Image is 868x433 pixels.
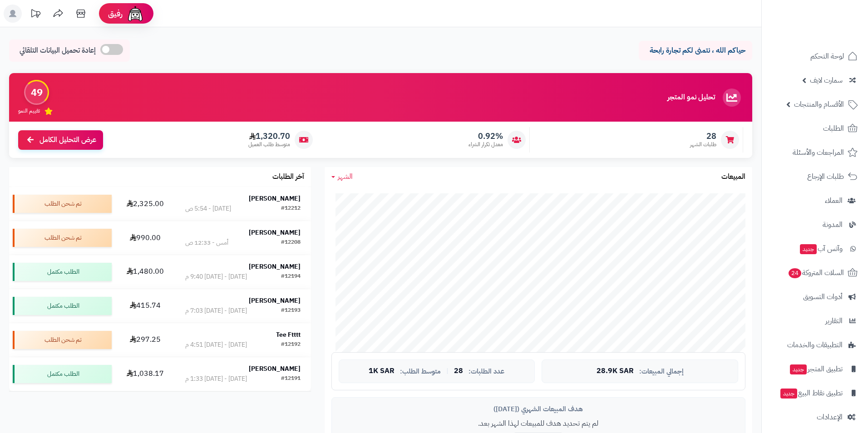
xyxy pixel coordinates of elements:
span: 1K SAR [369,367,395,375]
span: تطبيق نقاط البيع [779,387,843,399]
div: [DATE] - 5:54 ص [185,204,231,213]
span: | [446,368,449,374]
span: السلات المتروكة [788,266,844,279]
span: الطلبات [823,122,844,135]
span: المراجعات والأسئلة [793,146,844,159]
div: #12191 [281,374,301,384]
span: 28 [454,367,463,375]
div: هدف المبيعات الشهري ([DATE]) [339,404,738,414]
p: حياكم الله ، نتمنى لكم تجارة رابحة [646,45,745,56]
span: التقارير [825,315,843,327]
strong: [PERSON_NAME] [249,296,301,305]
td: 415.74 [115,289,175,323]
span: الأقسام والمنتجات [794,98,844,111]
h3: المبيعات [721,173,745,181]
span: تقييم النمو [18,107,40,115]
a: العملاء [767,190,863,212]
span: رفيق [108,8,123,19]
div: تم شحن الطلب [13,195,112,213]
span: وآتس آب [799,242,843,255]
div: [DATE] - [DATE] 1:33 م [185,374,247,384]
div: الطلب مكتمل [13,365,112,383]
a: أدوات التسويق [767,286,863,308]
span: طلبات الشهر [690,141,716,148]
span: العملاء [825,194,843,207]
span: 28 [690,131,716,141]
div: #12208 [281,238,301,247]
span: متوسط الطلب: [400,368,441,375]
img: logo-2.png [806,24,859,43]
div: [DATE] - [DATE] 4:51 م [185,340,247,349]
p: لم يتم تحديد هدف للمبيعات لهذا الشهر بعد. [339,418,738,429]
a: وآتس آبجديد [767,238,863,260]
span: سمارت لايف [810,74,843,87]
span: جديد [780,389,797,399]
span: التطبيقات والخدمات [787,339,843,351]
td: 990.00 [115,221,175,255]
span: الشهر [338,171,353,182]
span: جديد [800,244,817,254]
a: الشهر [331,172,353,182]
span: 28.9K SAR [597,367,634,375]
a: طلبات الإرجاع [767,166,863,187]
strong: Tee Ftttt [276,330,301,340]
td: 1,038.17 [115,357,175,391]
a: الإعدادات [767,406,863,428]
td: 1,480.00 [115,255,175,289]
a: التقارير [767,310,863,332]
h3: تحليل نمو المتجر [667,93,715,102]
span: معدل تكرار الشراء [469,141,503,148]
div: تم شحن الطلب [13,331,112,349]
span: 0.92% [469,131,503,141]
a: عرض التحليل الكامل [18,130,103,150]
span: الإعدادات [817,411,843,423]
div: [DATE] - [DATE] 9:40 م [185,272,247,281]
span: جديد [790,364,807,374]
div: الطلب مكتمل [13,263,112,281]
span: أدوات التسويق [803,290,843,303]
a: المدونة [767,214,863,236]
div: #12193 [281,306,301,315]
div: [DATE] - [DATE] 7:03 م [185,306,247,315]
h3: آخر الطلبات [272,173,304,181]
span: عدد الطلبات: [469,368,504,375]
strong: [PERSON_NAME] [249,228,301,237]
a: تطبيق نقاط البيعجديد [767,382,863,404]
span: إجمالي المبيعات: [639,368,684,375]
span: طلبات الإرجاع [807,170,844,183]
a: المراجعات والأسئلة [767,142,863,163]
div: تم شحن الطلب [13,229,112,247]
div: أمس - 12:33 ص [185,238,228,247]
a: تحديثات المنصة [24,5,47,25]
img: ai-face.png [126,5,144,23]
a: لوحة التحكم [767,45,863,67]
div: #12194 [281,272,301,281]
div: #12212 [281,204,301,213]
a: الطلبات [767,118,863,139]
span: تطبيق المتجر [789,363,843,375]
a: تطبيق المتجرجديد [767,358,863,380]
span: عرض التحليل الكامل [39,135,96,145]
span: متوسط طلب العميل [248,141,290,148]
span: 1,320.70 [248,131,290,141]
td: 2,325.00 [115,187,175,221]
span: إعادة تحميل البيانات التلقائي [20,45,96,56]
div: #12192 [281,340,301,349]
span: المدونة [823,218,843,231]
a: التطبيقات والخدمات [767,334,863,356]
span: لوحة التحكم [810,50,844,63]
strong: [PERSON_NAME] [249,194,301,203]
a: السلات المتروكة24 [767,262,863,284]
div: الطلب مكتمل [13,297,112,315]
strong: [PERSON_NAME] [249,364,301,374]
strong: [PERSON_NAME] [249,262,301,271]
td: 297.25 [115,323,175,357]
span: 24 [789,268,801,278]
